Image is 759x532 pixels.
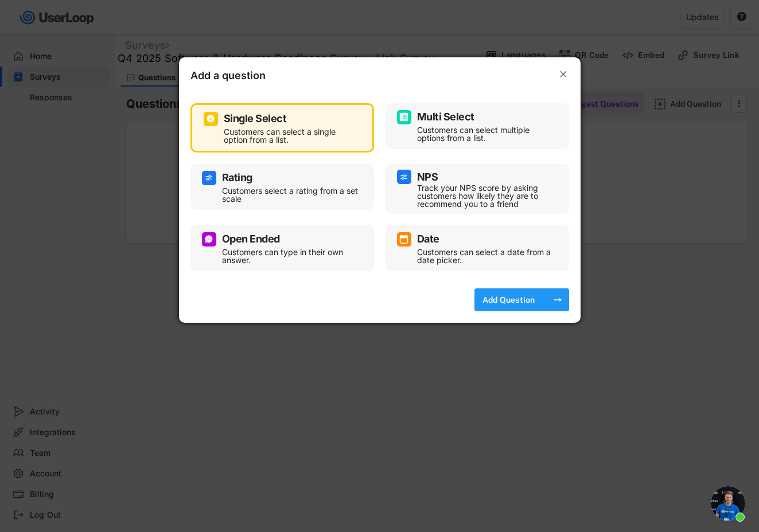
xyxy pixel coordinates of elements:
[417,172,438,182] div: NPS
[224,114,287,124] div: Single Select
[417,234,439,244] div: Date
[222,187,360,203] div: Customers select a rating from a set scale
[399,112,408,122] img: ListMajor.svg
[560,68,567,80] text: 
[222,234,280,244] div: Open Ended
[399,173,408,182] img: AdjustIcon.svg
[190,69,305,86] div: Add a question
[206,114,215,123] img: CircleTickMinorWhite.svg
[552,294,563,306] button: arrow_right_alt
[558,69,569,80] button: 
[480,295,538,305] div: Add Question
[222,248,360,264] div: Customers can type in their own answer.
[417,184,555,208] div: Track your NPS score by asking customers how likely they are to recommend you to a friend
[222,173,252,183] div: Rating
[224,128,358,144] div: Customers can select a single option from a list.
[204,234,213,244] img: ConversationMinor.svg
[417,112,474,122] div: Multi Select
[204,173,213,182] img: AdjustIcon.svg
[417,126,555,142] div: Customers can select multiple options from a list.
[711,486,745,521] div: Open chat
[399,234,408,244] img: CalendarMajor.svg
[417,248,555,264] div: Customers can select a date from a date picker.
